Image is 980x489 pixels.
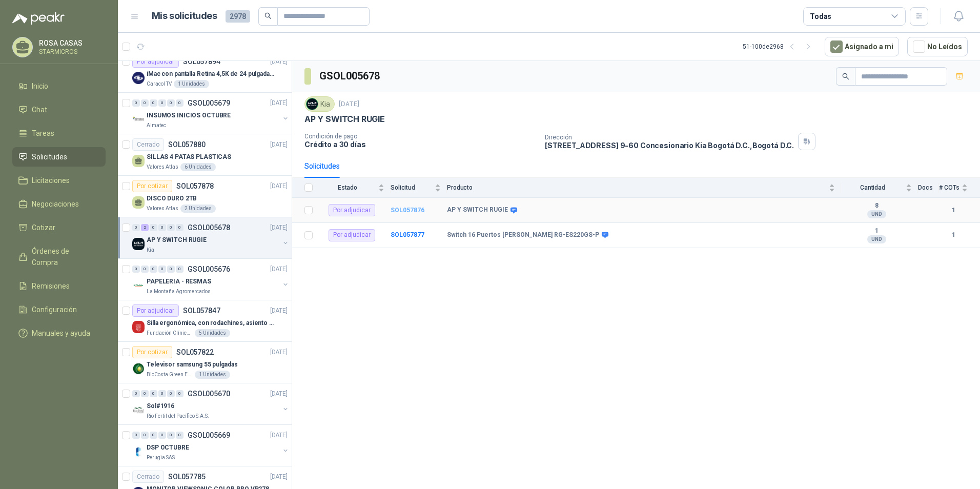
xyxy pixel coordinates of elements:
div: Por adjudicar [329,229,375,241]
span: Cotizar [32,222,55,233]
div: 0 [150,390,157,397]
a: 0 0 0 0 0 0 GSOL005670[DATE] Company LogoSol#1916Rio Fertil del Pacífico S.A.S. [132,388,290,420]
div: 0 [176,432,183,439]
img: Company Logo [132,321,145,333]
a: Órdenes de Compra [12,241,106,272]
img: Company Logo [132,445,145,458]
div: 2 [141,224,149,231]
p: ROSA CASAS [39,39,103,47]
p: [DATE] [270,348,288,357]
div: 0 [176,390,183,397]
div: Por cotizar [132,346,172,358]
div: 0 [167,432,175,439]
div: 1 Unidades [174,80,209,88]
p: AP Y SWITCH RUGIE [304,114,385,125]
span: Inicio [32,80,48,92]
a: 0 0 0 0 0 0 GSOL005679[DATE] Company LogoINSUMOS INICIOS OCTUBREAlmatec [132,97,290,130]
a: SOL057877 [391,231,424,238]
a: Por adjudicarSOL057894[DATE] Company LogoiMac con pantalla Retina 4,5K de 24 pulgadas M4Caracol T... [118,51,292,93]
th: Estado [319,178,391,198]
p: Rio Fertil del Pacífico S.A.S. [147,412,209,420]
div: 0 [141,432,149,439]
div: UND [867,235,886,243]
span: Configuración [32,304,77,315]
b: AP Y SWITCH RUGIE [447,206,508,214]
a: Solicitudes [12,147,106,167]
a: Manuales y ayuda [12,323,106,343]
span: Producto [447,184,827,191]
a: SOL057876 [391,207,424,214]
th: Solicitud [391,178,447,198]
p: [DATE] [270,431,288,440]
b: 8 [841,202,912,210]
span: Remisiones [32,280,70,292]
img: Company Logo [132,238,145,250]
span: Negociaciones [32,198,79,210]
p: PAPELERIA - RESMAS [147,277,211,287]
a: Negociaciones [12,194,106,214]
b: 1 [841,227,912,235]
a: Por cotizarSOL057878[DATE] DISCO DURO 2TBValores Atlas2 Unidades [118,176,292,217]
div: 0 [141,266,149,273]
div: 0 [176,266,183,273]
p: DISCO DURO 2TB [147,194,197,203]
p: Valores Atlas [147,163,178,171]
div: 0 [158,99,166,107]
p: SOL057894 [183,58,220,65]
img: Company Logo [132,404,145,416]
a: 0 2 0 0 0 0 GSOL005678[DATE] Company LogoAP Y SWITCH RUGIEKia [132,221,290,254]
th: Cantidad [841,178,918,198]
div: 0 [158,224,166,231]
div: 51 - 100 de 2968 [743,38,816,55]
a: Configuración [12,300,106,319]
p: [DATE] [270,223,288,233]
div: 1 Unidades [195,371,230,379]
div: 0 [132,266,140,273]
img: Company Logo [132,72,145,84]
p: SILLAS 4 PATAS PLASTICAS [147,152,231,162]
p: Valores Atlas [147,205,178,213]
p: Perugia SAS [147,454,175,462]
div: 0 [150,224,157,231]
p: Almatec [147,121,166,130]
a: 0 0 0 0 0 0 GSOL005676[DATE] Company LogoPAPELERIA - RESMASLa Montaña Agromercados [132,263,290,296]
a: Inicio [12,76,106,96]
span: Solicitud [391,184,433,191]
p: SOL057847 [183,307,220,314]
p: GSOL005678 [188,224,230,231]
p: Crédito a 30 días [304,140,537,149]
a: Por adjudicarSOL057847[DATE] Company LogoSilla ergonómica, con rodachines, asiento ajustable en a... [118,300,292,342]
p: Sol#1916 [147,401,174,411]
p: SOL057880 [168,141,206,148]
p: Condición de pago [304,133,537,140]
span: Manuales y ayuda [32,328,90,339]
span: search [264,12,272,19]
p: INSUMOS INICIOS OCTUBRE [147,111,231,120]
p: [DATE] [270,181,288,191]
span: # COTs [939,184,959,191]
p: GSOL005679 [188,99,230,107]
div: Todas [810,11,831,22]
a: Remisiones [12,276,106,296]
div: 0 [158,266,166,273]
a: 0 0 0 0 0 0 GSOL005669[DATE] Company LogoDSP OCTUBREPerugia SAS [132,429,290,462]
span: Cantidad [841,184,904,191]
p: [DATE] [270,389,288,399]
img: Company Logo [132,279,145,292]
b: 1 [939,230,968,240]
p: [DATE] [339,99,359,109]
p: [DATE] [270,140,288,150]
p: [DATE] [270,98,288,108]
p: Dirección [545,134,794,141]
p: iMac con pantalla Retina 4,5K de 24 pulgadas M4 [147,69,274,79]
a: Cotizar [12,218,106,237]
b: 1 [939,206,968,215]
button: Asignado a mi [825,37,899,56]
span: Estado [319,184,376,191]
th: Producto [447,178,841,198]
div: 0 [158,390,166,397]
p: DSP OCTUBRE [147,443,189,453]
img: Company Logo [132,362,145,375]
div: 0 [176,99,183,107]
